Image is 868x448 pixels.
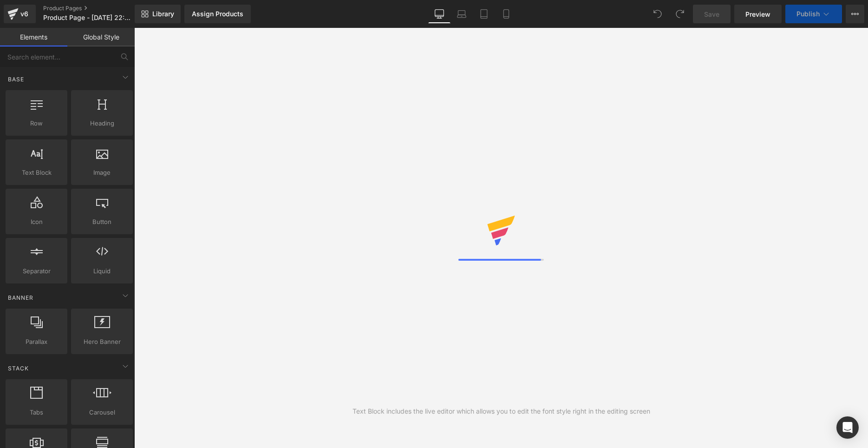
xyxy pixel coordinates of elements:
a: New Library [135,5,181,23]
span: Product Page - [DATE] 22:54:03 [43,14,132,21]
a: Desktop [428,5,450,23]
span: Tabs [8,408,65,417]
span: Stack [7,364,30,373]
button: More [846,5,864,23]
span: Parallax [8,337,65,347]
a: Preview [734,5,782,23]
span: Text Block [8,168,65,178]
span: Preview [745,9,770,19]
span: Library [152,10,174,18]
button: Publish [785,5,842,23]
span: Base [7,75,25,84]
div: v6 [19,8,30,20]
div: Open Intercom Messenger [836,416,859,439]
span: Banner [7,293,34,302]
a: Mobile [495,5,517,23]
a: Product Pages [43,5,150,12]
span: Button [74,217,130,227]
span: Publish [796,10,820,18]
button: Redo [671,5,689,23]
a: v6 [4,5,36,23]
button: Undo [648,5,667,23]
span: Heading [74,119,130,128]
span: Row [8,119,65,128]
span: Hero Banner [74,337,130,347]
a: Global Style [67,28,135,46]
div: Text Block includes the live editor which allows you to edit the font style right in the editing ... [352,406,650,416]
span: Separator [8,266,65,276]
span: Save [704,9,719,19]
div: Assign Products [192,10,243,18]
span: Image [74,168,130,178]
a: Tablet [473,5,495,23]
span: Carousel [74,408,130,417]
span: Liquid [74,266,130,276]
a: Laptop [450,5,473,23]
span: Icon [8,217,65,227]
